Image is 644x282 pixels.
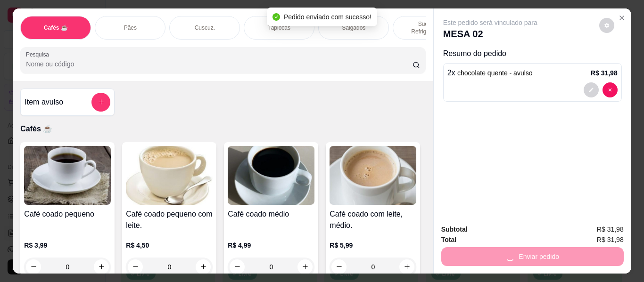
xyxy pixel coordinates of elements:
[20,123,425,135] p: Cafés ☕
[91,93,110,112] button: add-separate-item
[126,209,213,231] h4: Café coado pequeno com leite.
[401,20,455,35] p: Sucos e Refrigerantes
[26,50,52,58] label: Pesquisa
[399,259,414,274] button: increase-product-quantity
[330,209,416,231] h4: Café coado com leite, médio.
[24,241,111,250] p: R$ 3,99
[272,13,280,21] span: check-circle
[597,224,624,234] span: R$ 31,98
[230,259,245,274] button: decrease-product-quantity
[228,241,314,250] p: R$ 4,99
[44,24,68,32] p: Cafés ☕
[603,82,618,97] button: decrease-product-quantity
[297,259,313,274] button: increase-product-quantity
[330,241,416,250] p: R$ 5,99
[599,18,614,33] button: decrease-product-quantity
[331,259,347,274] button: decrease-product-quantity
[196,259,211,274] button: increase-product-quantity
[124,24,137,32] p: Pães
[584,82,599,97] button: decrease-product-quantity
[447,67,533,79] p: 2 x
[26,259,41,274] button: decrease-product-quantity
[441,226,468,233] strong: Subtotal
[443,48,622,59] p: Resumo do pedido
[268,24,290,32] p: Tapiocas
[195,24,215,32] p: Cuscuz.
[443,27,537,40] p: MESA 02
[25,97,63,108] h4: Item avulso
[26,59,413,69] input: Pesquisa
[457,69,533,77] span: chocolate quente - avulso
[128,259,143,274] button: decrease-product-quantity
[24,209,111,220] h4: Café coado pequeno
[342,24,365,32] p: Salgados
[597,234,624,245] span: R$ 31,98
[591,68,618,78] p: R$ 31,98
[228,209,314,220] h4: Café coado médio
[24,146,111,205] img: product-image
[94,259,109,274] button: increase-product-quantity
[126,146,213,205] img: product-image
[228,146,314,205] img: product-image
[284,13,372,21] span: Pedido enviado com sucesso!
[614,10,629,25] button: Close
[441,236,456,243] strong: Total
[126,241,213,250] p: R$ 4,50
[443,18,537,27] p: Este pedido será vinculado para
[330,146,416,205] img: product-image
